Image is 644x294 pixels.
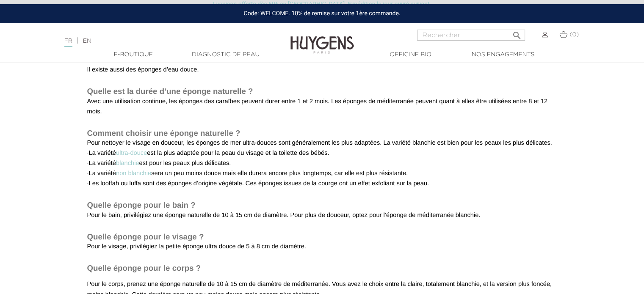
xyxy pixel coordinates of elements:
button:  [509,27,524,38]
input: Rechercher [417,30,525,41]
i:  [511,28,522,38]
img: Huygens [290,22,354,55]
span: Quelle est la durée d’une éponge naturelle ? [87,87,253,96]
a: E-Boutique [91,50,176,59]
span: Pour nettoyer le visage en douceur, les éponges de mer ultra-douces sont généralement les plus... [87,140,552,146]
a: FR [64,38,72,47]
a: ultra-douce [116,150,147,157]
a: Nos engagements [461,50,545,59]
span: · [87,150,89,157]
span: La variété est pour les peaux plus délicates. [87,160,231,167]
a: Officine Bio [368,50,453,59]
span: Quelle éponge pour le visage ? [87,232,204,241]
span: · [87,180,89,187]
span: Pour le visage, privilégiez la petite éponge ultra douce de 5 à 8 cm de diamètre. [87,243,306,250]
span: Il existe aussi des éponges d’eau douce. [87,66,199,73]
div: | [60,36,262,46]
a: blanchie [116,160,139,167]
span: · [87,160,89,167]
span: La variété est la plus adaptée pour la peau du visage et la toilette des bébés. [87,150,329,157]
span: Avec une utilisation continue, les éponges des caraïbes peuvent durer entre 1 et 2 mois. Les é... [87,98,547,115]
span: (0) [569,32,579,38]
span: Comment choisir une éponge naturelle ? [87,129,240,137]
span: Pour le bain, privilégiez une éponge naturelle de 10 à 15 cm de diamètre. Pour plus de douceu... [87,212,481,219]
a: non blanchie [116,170,151,177]
span: · [87,170,89,177]
a: Diagnostic de peau [183,50,268,59]
span: La variété sera un peu moins douce mais elle durera encore plus longtemps, car elle est plus re... [87,170,408,177]
a: EN [83,38,91,44]
span: Quelle éponge pour le bain ? [87,201,196,209]
span: Quelle éponge pour le corps ? [87,264,201,272]
span: Les looffah ou luffa sont des éponges d’origine végétale. Ces éponges issues de la courge ont... [87,180,429,187]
